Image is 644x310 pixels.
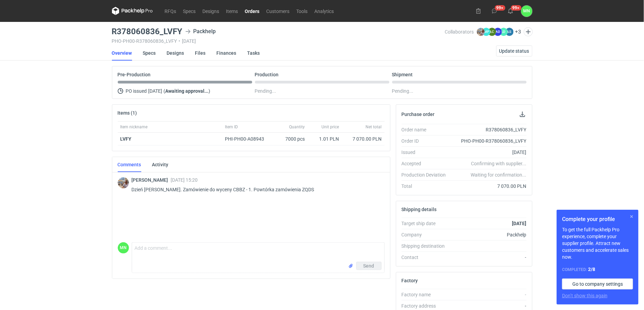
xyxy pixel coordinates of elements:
[521,5,532,17] button: MN
[255,72,279,77] p: Production
[148,87,162,95] span: [DATE]
[242,7,263,15] a: Orders
[402,220,452,227] div: Target ship date
[132,185,379,194] p: Dzień [PERSON_NAME]. Zamówienie do wyceny CBBZ - 1. Powtórka zamówienia ZQDS
[311,135,339,142] div: 1.01 PLN
[120,136,132,142] strong: LVFY
[356,262,382,270] button: Send
[112,38,445,44] div: PHO-PH00-R378060836_LVFY [DATE]
[452,302,527,309] div: -
[452,126,527,133] div: R378060836_LVFY
[402,149,452,156] div: Issued
[311,7,338,15] a: Analytics
[562,292,607,299] button: Don’t show this again
[402,278,418,283] h2: Factory
[392,72,413,77] p: Shipment
[452,149,527,156] div: [DATE]
[322,124,339,130] span: Unit price
[521,5,532,17] div: Małgorzata Nowotna
[118,242,129,254] figcaption: MN
[112,46,132,61] a: Overview
[471,161,526,166] em: Confirming with supplier...
[199,7,223,15] a: Designs
[112,7,153,15] svg: Packhelp Pro
[445,29,474,35] span: Collaborators
[402,302,452,309] div: Factory address
[402,291,452,298] div: Factory name
[112,27,183,36] h3: R378060836_LVFY
[402,183,452,190] div: Total
[496,46,532,56] button: Update status
[274,133,308,145] div: 7000 pcs
[223,7,242,15] a: Items
[152,157,169,172] a: Activity
[289,124,305,130] span: Quantity
[345,135,382,142] div: 7 070.00 PLN
[452,254,527,261] div: -
[118,110,137,116] h2: Items (1)
[185,27,216,36] div: Packhelp
[402,207,437,212] h2: Shipping details
[217,46,237,61] a: Finances
[143,46,156,61] a: Specs
[489,5,500,16] button: 99+
[179,38,181,44] span: •
[118,157,141,172] a: Comments
[120,124,148,130] span: Item nickname
[499,49,529,53] span: Update status
[161,7,180,15] a: RFQs
[500,28,508,36] figcaption: ŁD
[402,254,452,261] div: Contact
[524,27,532,36] button: Edit collaborators
[482,28,490,36] figcaption: MP
[180,7,199,15] a: Specs
[363,263,374,268] span: Send
[171,177,198,183] span: [DATE] 15:20
[402,171,452,178] div: Production Deviation
[263,7,293,15] a: Customers
[366,124,382,130] span: Net total
[562,215,633,223] h1: Complete your profile
[166,88,209,94] strong: Awaiting approval...
[164,88,166,94] span: (
[118,242,129,254] div: Małgorzata Nowotna
[512,221,526,226] strong: [DATE]
[402,231,452,238] div: Company
[402,160,452,167] div: Accepted
[452,291,527,298] div: -
[488,28,496,36] figcaption: ŁC
[247,46,260,61] a: Tasks
[225,124,238,130] span: Item ID
[471,171,526,178] em: Waiting for confirmation...
[402,243,452,249] div: Shipping destination
[132,177,171,183] span: [PERSON_NAME]
[209,88,211,94] span: )
[505,28,514,36] figcaption: ŁS
[588,267,595,272] strong: 2 / 8
[402,126,452,133] div: Order name
[515,29,521,35] button: +3
[505,5,516,16] button: 99+
[562,226,633,260] p: To get the full Packhelp Pro experience, complete your supplier profile. Attract new customers an...
[452,183,527,190] div: 7 070.00 PLN
[392,87,527,95] div: Pending...
[477,28,485,36] img: Michał Palasek
[452,231,527,238] div: Packhelp
[167,46,184,61] a: Designs
[562,279,633,289] a: Go to company settings
[494,28,502,36] figcaption: AD
[118,177,129,189] img: Michał Palasek
[195,46,206,61] a: Files
[118,87,252,95] div: PO issued
[518,110,527,118] button: Download PO
[293,7,311,15] a: Tools
[255,87,276,95] span: Pending...
[225,135,271,142] div: PHI-PH00-A08943
[402,138,452,144] div: Order ID
[562,266,633,273] div: Completed:
[452,138,527,144] div: PHO-PH00-R378060836_LVFY
[628,212,636,221] button: Skip for now
[118,72,151,77] p: Pre-Production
